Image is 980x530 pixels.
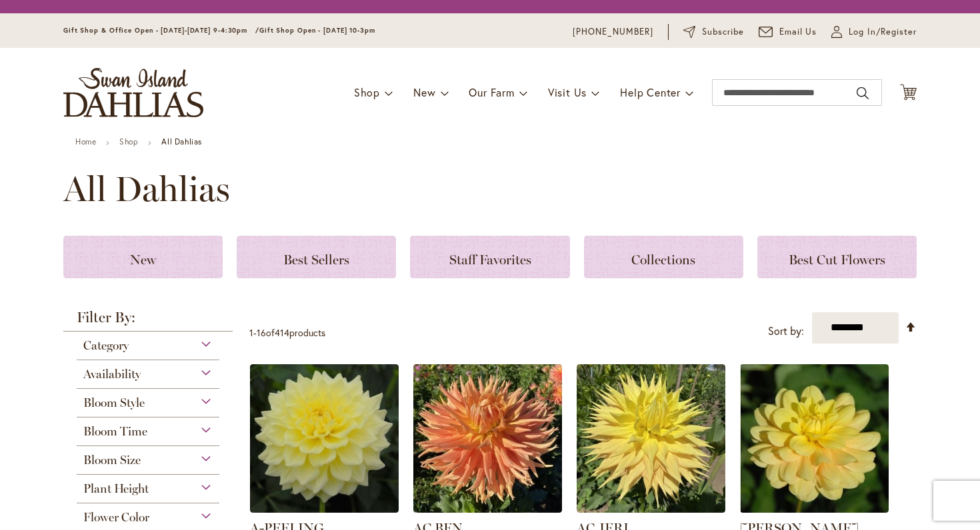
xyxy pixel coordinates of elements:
[83,338,129,353] span: Category
[469,85,514,99] span: Our Farm
[161,136,202,146] strong: All Dahlias
[548,85,587,99] span: Visit Us
[130,252,156,268] span: New
[857,83,869,104] button: Search
[449,252,531,268] span: Staff Favorites
[83,367,141,382] span: Availability
[237,236,396,278] a: Best Sellers
[259,26,375,35] span: Gift Shop Open - [DATE] 10-3pm
[740,364,889,513] img: AHOY MATEY
[63,68,203,117] a: store logo
[413,85,435,99] span: New
[740,503,889,515] a: AHOY MATEY
[63,26,259,35] span: Gift Shop & Office Open - [DATE]-[DATE] 9-4:30pm /
[83,424,147,439] span: Bloom Time
[759,25,817,39] a: Email Us
[584,236,743,278] a: Collections
[573,25,653,39] a: [PHONE_NUMBER]
[83,453,141,467] span: Bloom Size
[831,25,917,39] a: Log In/Register
[577,503,725,515] a: AC Jeri
[83,481,149,496] span: Plant Height
[249,326,253,339] span: 1
[410,236,569,278] a: Staff Favorites
[354,85,380,99] span: Shop
[283,252,349,268] span: Best Sellers
[119,136,138,146] a: Shop
[849,25,917,39] span: Log In/Register
[63,310,233,332] strong: Filter By:
[620,85,681,99] span: Help Center
[257,326,266,339] span: 16
[779,25,817,39] span: Email Us
[789,252,885,268] span: Best Cut Flowers
[10,483,47,520] iframe: Launch Accessibility Center
[702,25,744,39] span: Subscribe
[83,396,145,410] span: Bloom Style
[757,236,917,278] a: Best Cut Flowers
[63,169,230,209] span: All Dahlias
[631,252,695,268] span: Collections
[577,364,725,513] img: AC Jeri
[275,326,289,339] span: 414
[250,364,399,513] img: A-Peeling
[63,236,223,278] a: New
[249,322,325,344] p: - of products
[75,136,96,146] a: Home
[683,25,744,39] a: Subscribe
[250,503,399,515] a: A-Peeling
[768,319,804,344] label: Sort by:
[83,510,149,525] span: Flower Color
[413,364,562,513] img: AC BEN
[413,503,562,515] a: AC BEN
